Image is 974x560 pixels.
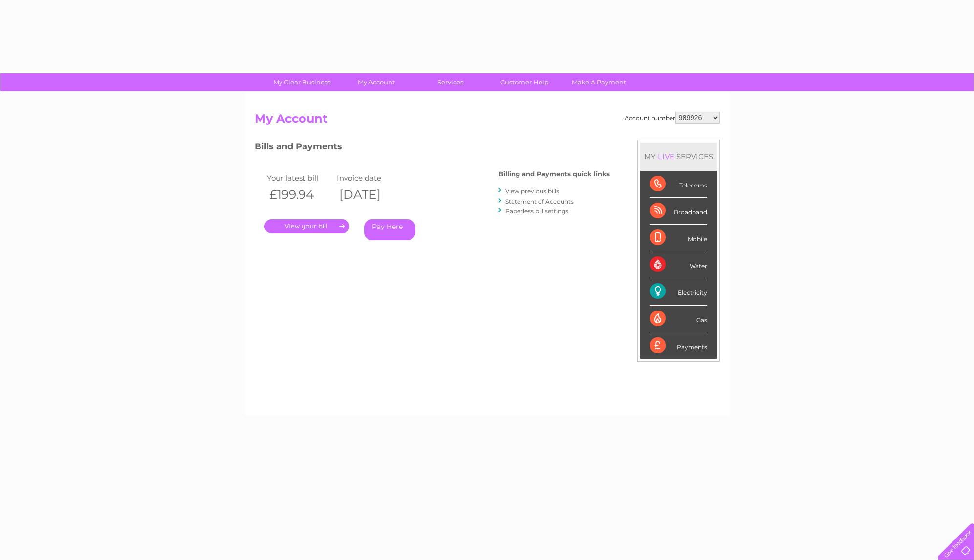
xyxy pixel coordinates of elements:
a: My Clear Business [261,73,342,91]
a: Paperless bill settings [505,207,568,215]
div: Telecoms [650,171,707,198]
a: . [264,219,349,233]
a: Pay Here [364,219,415,240]
a: Services [410,73,491,91]
div: Payments [650,332,707,359]
a: Statement of Accounts [505,198,574,205]
div: LIVE [656,152,676,161]
div: Mobile [650,225,707,251]
a: Make A Payment [559,73,639,91]
a: Customer Help [484,73,565,91]
a: My Account [336,73,416,91]
div: Account number [625,112,720,124]
div: Electricity [650,278,707,305]
td: Your latest bill [264,171,335,185]
td: Invoice date [334,171,405,185]
div: Gas [650,306,707,332]
h3: Bills and Payments [255,140,610,157]
th: [DATE] [334,185,405,205]
th: £199.94 [264,185,335,205]
h4: Billing and Payments quick links [498,170,610,178]
div: Broadband [650,198,707,225]
h2: My Account [255,112,720,130]
a: View previous bills [505,187,559,195]
div: Water [650,251,707,278]
div: MY SERVICES [640,143,717,170]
